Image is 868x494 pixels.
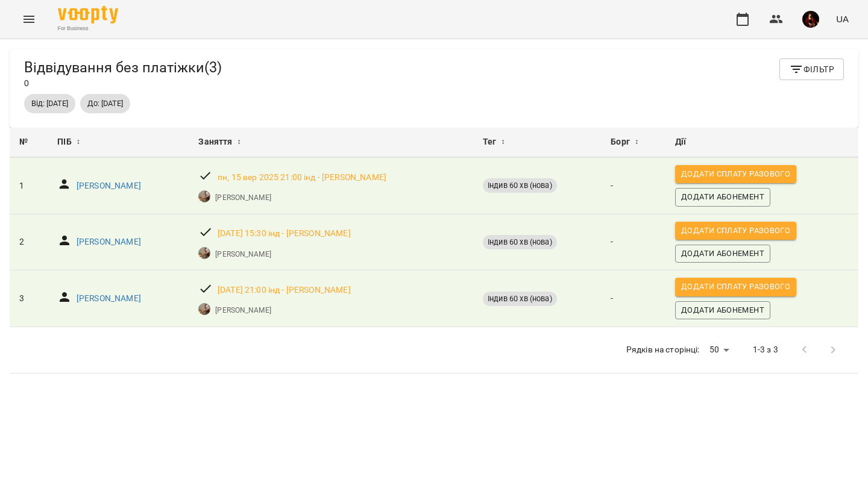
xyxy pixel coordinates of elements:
[626,344,700,356] p: Рядків на сторінці:
[57,135,71,149] span: ПІБ
[483,135,496,149] span: Тег
[80,98,130,109] span: До: [DATE]
[483,237,557,248] span: Індив 60 хв (нова)
[681,190,764,204] span: Додати Абонемент
[77,293,141,305] a: [PERSON_NAME]
[483,180,557,191] span: Індив 60 хв (нова)
[611,180,656,192] p: -
[611,293,656,305] p: -
[215,249,271,260] a: [PERSON_NAME]
[10,270,48,327] td: 3
[802,11,819,28] img: e6de9153dec4ca9d7763537413c7a747.jpg
[502,135,505,149] span: ↕
[675,245,770,263] button: Додати Абонемент
[19,135,38,149] div: №
[77,180,141,192] a: [PERSON_NAME]
[77,135,80,149] span: ↕
[215,192,271,203] a: [PERSON_NAME]
[675,301,770,319] button: Додати Абонемент
[237,135,241,149] span: ↕
[681,280,790,293] span: Додати сплату разового
[675,135,849,149] div: Дії
[675,222,796,240] button: Додати сплату разового
[681,167,790,181] span: Додати сплату разового
[198,303,210,315] img: Хадіжа Зейналова
[611,135,630,149] span: Борг
[218,284,351,296] a: [DATE] 21:00 інд - [PERSON_NAME]
[215,305,271,316] a: [PERSON_NAME]
[218,172,386,184] a: пн, 15 вер 2025 21:00 інд - [PERSON_NAME]
[10,158,48,214] td: 1
[58,6,118,23] img: Voopty Logo
[10,214,48,270] td: 2
[705,341,734,358] div: 50
[675,165,796,183] button: Додати сплату разового
[675,188,770,206] button: Додати Абонемент
[681,304,764,317] span: Додати Абонемент
[198,135,232,149] span: Заняття
[77,236,141,248] a: [PERSON_NAME]
[635,135,638,149] span: ↕
[24,58,222,77] h5: Відвідування без платіжки ( 3 )
[836,13,849,25] span: UA
[789,62,834,77] span: Фільтр
[198,247,210,259] img: Хадіжа Зейналова
[611,236,656,248] p: -
[675,278,796,296] button: Додати сплату разового
[753,344,778,356] p: 1-3 з 3
[779,58,844,80] button: Фільтр
[681,224,790,237] span: Додати сплату разового
[483,293,557,304] span: Індив 60 хв (нова)
[58,25,118,33] span: For Business
[218,228,351,240] a: [DATE] 15:30 інд - [PERSON_NAME]
[831,8,854,30] button: UA
[14,5,43,34] button: Menu
[24,58,222,89] div: 0
[198,190,210,202] img: Хадіжа Зейналова
[681,247,764,260] span: Додати Абонемент
[24,98,75,109] span: Від: [DATE]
